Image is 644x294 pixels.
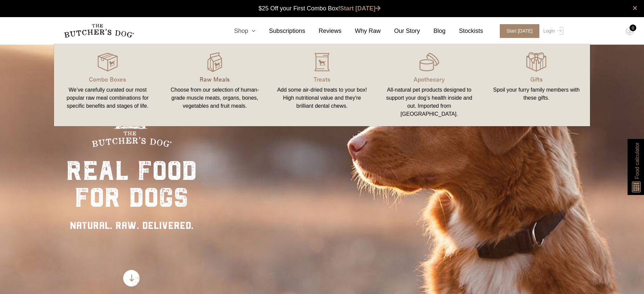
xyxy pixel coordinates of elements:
[276,75,368,84] p: Treats
[62,75,153,84] p: Combo Boxes
[66,218,197,233] div: NATURAL. RAW. DELIVERED.
[626,27,634,36] img: TBD_Cart-Empty.png
[420,27,445,36] a: Blog
[483,51,590,119] a: Gifts Spoil your furry family members with these gifts.
[169,75,261,84] p: Raw Meals
[445,27,483,36] a: Stockists
[169,86,261,110] div: Choose from our selection of human-grade muscle meats, organs, bones, vegetables and fruit meals.
[542,24,563,38] a: Login
[54,51,161,119] a: Combo Boxes We’ve carefully curated our most popular raw meal combinations for specific benefits ...
[493,24,542,38] a: Start [DATE]
[268,51,376,119] a: Treats Add some air-dried treats to your box! High nutritional value and they're brilliant dental...
[256,27,305,36] a: Subscriptions
[384,86,475,118] div: All-natural pet products designed to support your dog’s health inside and out. Imported from [GEO...
[305,27,341,36] a: Reviews
[221,27,256,36] a: Shop
[630,24,636,31] div: 0
[62,86,153,110] div: We’ve carefully curated our most popular raw meal combinations for specific benefits and stages o...
[66,157,197,211] div: real food for dogs
[491,75,582,84] p: Gifts
[161,51,269,119] a: Raw Meals Choose from our selection of human-grade muscle meats, organs, bones, vegetables and fr...
[341,27,381,36] a: Why Raw
[500,24,539,38] span: Start [DATE]
[340,5,381,12] a: Start [DATE]
[381,27,420,36] a: Our Story
[384,75,475,84] p: Apothecary
[633,4,637,12] a: close
[633,142,641,179] span: Food calculator
[376,51,483,119] a: Apothecary All-natural pet products designed to support your dog’s health inside and out. Importe...
[491,86,582,102] div: Spoil your furry family members with these gifts.
[276,86,368,110] div: Add some air-dried treats to your box! High nutritional value and they're brilliant dental chews.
